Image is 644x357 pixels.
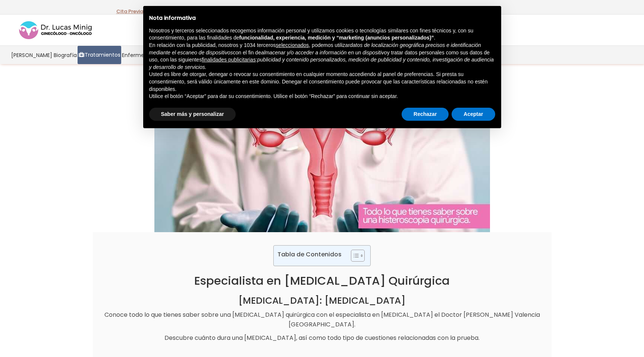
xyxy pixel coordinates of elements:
p: Nosotros y terceros seleccionados recogemos información personal y utilizamos cookies o tecnologí... [149,27,495,42]
h1: Especialista en [MEDICAL_DATA] Quirúrgica [98,274,546,288]
p: Usted es libre de otorgar, denegar o revocar su consentimiento en cualquier momento accediendo al... [149,71,495,93]
p: En relación con la publicidad, nosotros y 1034 terceros , podemos utilizar con el fin de y tratar... [149,42,495,71]
button: seleccionados [276,42,309,49]
em: datos de localización geográfica precisos e identificación mediante el escaneo de dispositivos [149,42,481,56]
button: finalidades publicitarias [202,56,256,64]
span: Enfermedades [122,51,160,59]
p: Tabla de Contenidos [277,250,342,259]
p: - [116,7,146,16]
button: Saber más y personalizar [149,108,236,121]
span: [PERSON_NAME] [11,51,52,59]
button: Aceptar [452,108,495,121]
span: Biografía [54,51,77,59]
strong: funcionalidad, experiencia, medición y “marketing (anuncios personalizados)” [239,35,434,41]
button: Rechazar [402,108,449,121]
p: Descubre cuánto dura una [MEDICAL_DATA], así como todo tipo de cuestiones relacionadas con la pru... [98,333,546,343]
span: Tratamientos [85,51,120,59]
a: [PERSON_NAME] [10,46,53,64]
p: Conoce todo lo que tienes saber sobre una [MEDICAL_DATA] quirúrgica con el especialista en [MEDIC... [98,310,546,329]
h2: [MEDICAL_DATA]: [MEDICAL_DATA] [98,295,546,306]
a: Enfermedades [121,46,161,64]
img: Histeroscopia Quirúrgica en España [154,64,490,232]
h2: Nota informativa [149,15,495,21]
p: Utilice el botón “Aceptar” para dar su consentimiento. Utilice el botón “Rechazar” para continuar... [149,93,495,100]
a: Cita Previa [116,8,143,15]
em: almacenar y/o acceder a información en un dispositivo [261,50,387,56]
a: Biografía [53,46,78,64]
em: publicidad y contenido personalizados, medición de publicidad y contenido, investigación de audie... [149,57,494,70]
a: Toggle Table of Content [345,249,363,262]
a: Tratamientos [78,46,121,64]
